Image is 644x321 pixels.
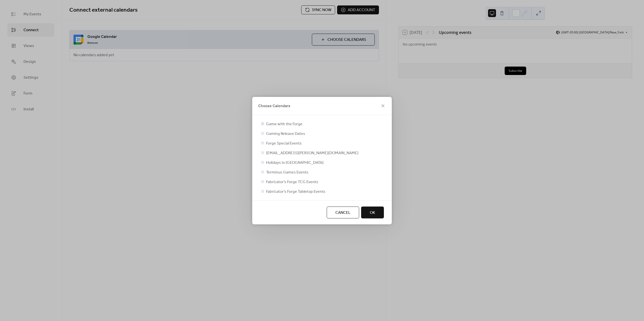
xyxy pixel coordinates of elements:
[370,210,375,216] span: OK
[266,189,325,195] span: Fabricator's Forge Tabletop Events
[327,206,359,218] button: Cancel
[266,121,302,127] span: Game with the Forge
[266,140,302,146] span: Forge Special Events
[266,131,305,137] span: Gaming Release Dates
[258,103,290,109] span: Choose Calendars
[335,210,350,216] span: Cancel
[266,150,358,156] span: [EMAIL_ADDRESS][PERSON_NAME][DOMAIN_NAME]
[361,206,384,218] button: OK
[266,179,318,185] span: Fabricator's Forge TCG Events
[266,160,323,166] span: Holidays in [GEOGRAPHIC_DATA]
[266,169,308,175] span: Terminus Games Events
